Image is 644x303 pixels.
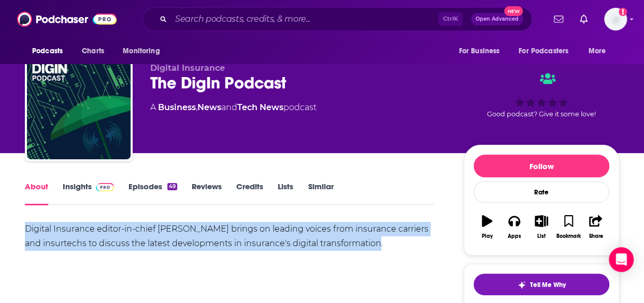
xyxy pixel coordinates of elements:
button: List [528,208,555,246]
button: Apps [500,208,527,246]
span: Digital Insurance [150,63,225,73]
span: and [221,102,237,112]
a: News [197,102,221,112]
a: Show notifications dropdown [576,10,592,28]
div: Share [589,233,603,239]
div: Rate [474,181,609,203]
button: open menu [581,41,619,61]
div: Search podcasts, credits, & more... [142,7,532,31]
a: InsightsPodchaser Pro [63,181,114,205]
button: Show profile menu [604,8,627,31]
span: Podcasts [32,44,63,58]
span: Monitoring [123,44,160,58]
div: A podcast [150,101,317,114]
svg: Add a profile image [619,8,627,16]
button: open menu [512,41,583,61]
div: Digital Insurance editor-in-chief [PERSON_NAME] brings on leading voices from insurance carriers ... [25,222,434,251]
button: Play [474,208,500,246]
button: open menu [116,41,173,61]
span: Charts [82,44,104,58]
div: Good podcast? Give it some love! [464,63,619,127]
a: Lists [278,181,293,205]
img: User Profile [604,8,627,31]
button: open menu [451,41,512,61]
a: Similar [308,181,333,205]
span: Tell Me Why [530,281,566,289]
div: List [537,233,546,239]
button: open menu [25,41,76,61]
img: Podchaser Pro [96,183,114,191]
button: Share [582,208,609,246]
div: Play [482,233,493,239]
a: About [25,181,48,205]
a: Tech News [237,102,283,112]
button: Follow [474,155,609,177]
span: Good podcast? Give it some love! [487,110,596,118]
span: More [589,44,606,58]
span: For Podcasters [519,44,568,58]
button: Bookmark [555,208,582,246]
button: Open AdvancedNew [471,13,523,25]
img: Podchaser - Follow, Share and Rate Podcasts [17,9,117,29]
a: Reviews [192,181,222,205]
input: Search podcasts, credits, & more... [171,11,438,27]
img: tell me why sparkle [518,281,526,289]
a: Business [158,102,196,112]
span: Ctrl K [438,12,463,26]
span: New [504,6,523,16]
a: Episodes49 [128,181,177,205]
a: Credits [236,181,263,205]
span: , [196,102,197,112]
a: Show notifications dropdown [550,10,567,28]
button: tell me why sparkleTell Me Why [474,274,609,295]
img: The DigIn Podcast [27,56,131,159]
div: 49 [167,183,177,190]
div: Bookmark [556,233,581,239]
div: Open Intercom Messenger [609,247,634,272]
span: Logged in as aridings [604,8,627,31]
div: Apps [508,233,521,239]
a: Charts [75,41,110,61]
span: Open Advanced [476,17,519,22]
span: For Business [459,44,499,58]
